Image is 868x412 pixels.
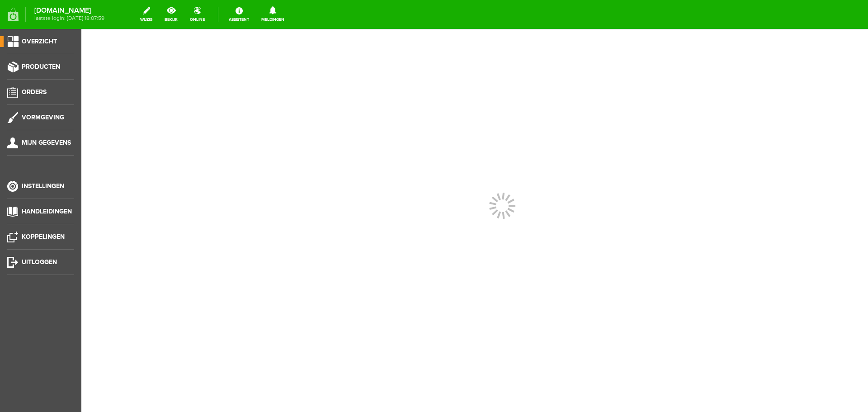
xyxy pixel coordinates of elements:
span: Overzicht [22,38,57,45]
span: Mijn gegevens [22,139,71,147]
span: Handleidingen [22,208,72,215]
a: bekijk [159,5,183,24]
a: Assistent [223,5,255,24]
span: Instellingen [22,182,64,190]
strong: [DOMAIN_NAME] [34,8,104,13]
span: Vormgeving [22,114,64,121]
span: Koppelingen [22,233,65,241]
a: wijzig [135,5,158,24]
span: Uitloggen [22,258,57,266]
span: Orders [22,88,47,96]
span: Producten [22,63,60,71]
a: Meldingen [256,5,290,24]
span: laatste login: [DATE] 18:07:59 [34,16,104,21]
a: online [184,5,210,24]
